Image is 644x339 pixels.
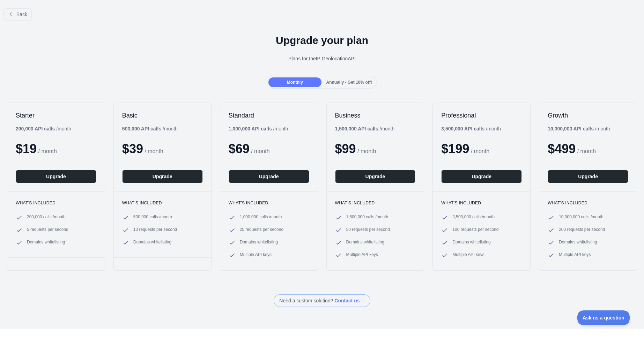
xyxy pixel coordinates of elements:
span: $ 199 [441,142,469,156]
div: / month [335,125,395,132]
h2: Standard [229,111,309,120]
span: $ 99 [335,142,356,156]
h2: Professional [441,111,522,120]
b: 1,500,000 API calls [335,126,378,131]
span: $ 69 [229,142,250,156]
div: / month [441,125,501,132]
div: / month [229,125,288,132]
b: 1,000,000 API calls [229,126,272,131]
b: 3,500,000 API calls [441,126,484,131]
h2: Business [335,111,416,120]
iframe: Toggle Customer Support [577,310,630,325]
